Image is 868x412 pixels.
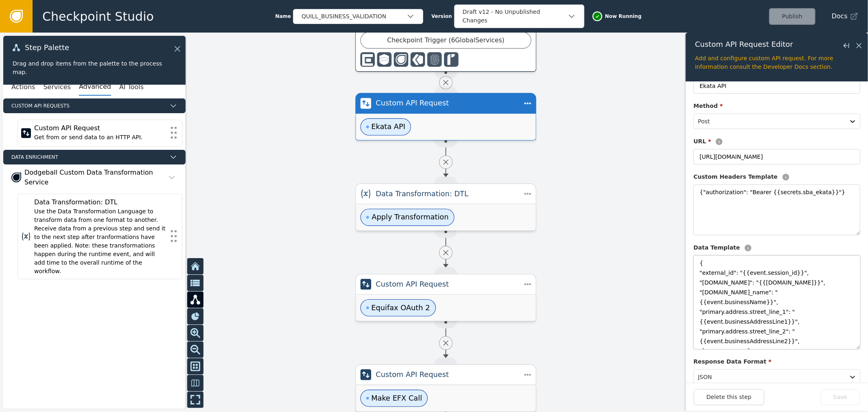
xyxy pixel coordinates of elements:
[694,389,764,405] button: Delete this step
[605,13,642,20] span: Now Running
[376,98,516,109] div: Custom API Request
[43,79,70,96] button: Services
[79,79,111,96] button: Advanced
[431,13,452,20] span: Version
[372,212,448,223] span: Apply Transformation
[693,149,860,164] input: Enter a URL to the API endpoint
[693,255,860,349] textarea: { "external_id": "{{event.session_id}}", "[DOMAIN_NAME]": "{{[DOMAIN_NAME]}}", "[DOMAIN_NAME]_nam...
[34,123,166,133] div: Custom API Request
[371,393,422,404] span: Make EFX Call
[371,121,405,132] span: Ekata API
[695,54,859,71] div: Add and configure custom API request. For more information consult the Developer Docs section.
[693,243,740,252] label: Data Template
[695,41,793,48] span: Custom API Request Editor
[832,11,848,21] span: Docs
[371,302,430,313] span: Equifax OAuth 2
[693,137,711,146] label: URL
[693,357,772,366] label: Response Data Format
[24,168,168,187] div: Dodgeball Custom Data Transformation Service
[376,369,516,380] div: Custom API Request
[11,153,166,161] span: Data Enrichment
[693,102,723,110] label: Method
[366,35,525,45] div: Checkpoint Trigger ( 6 Global Services )
[34,197,166,207] div: Data Transformation: DTL
[302,12,407,21] div: QUILL_BUSINESS_VALIDATION
[293,9,423,24] button: QUILL_BUSINESS_VALIDATION
[119,79,144,96] button: AI Tools
[376,188,516,199] div: Data Transformation: DTL
[463,8,568,25] div: Draft v12 - No Unpublished Changes
[376,279,516,290] div: Custom API Request
[42,7,154,26] span: Checkpoint Studio
[693,78,860,94] input: Enter a description of this API request
[25,44,69,51] span: Step Palette
[11,102,166,110] span: Custom API Requests
[454,4,584,28] button: Draft v12 - No Unpublished Changes
[693,173,778,181] label: Custom Headers Template
[693,184,860,235] textarea: {"authorization": "Bearer {{secrets.sba_ekata}}"}
[13,59,176,77] div: Drag and drop items from the palette to the process map.
[275,13,291,20] span: Name
[34,133,166,142] div: Get from or send data to an HTTP API.
[34,207,166,276] div: Use the Data Transformation Language to transform data from one format to another. Receive data f...
[11,79,35,96] button: Actions
[832,11,858,21] a: Docs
